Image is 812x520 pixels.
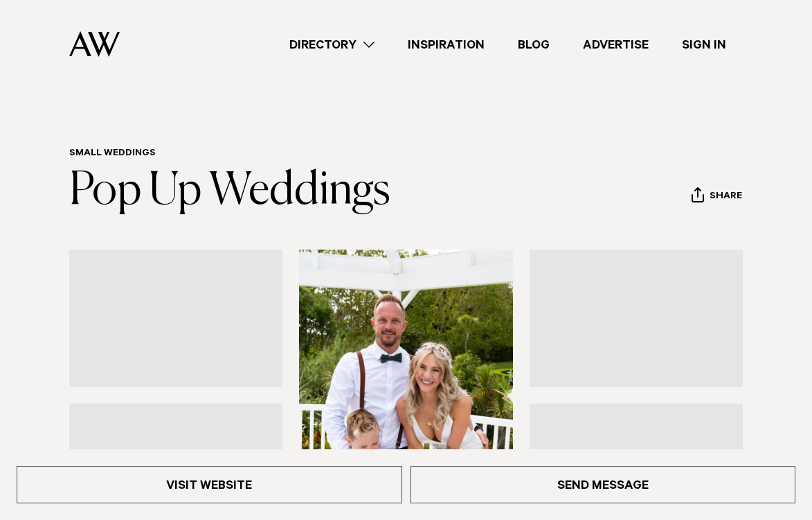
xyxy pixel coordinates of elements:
a: Inspiration [391,35,501,54]
a: Small Weddings [69,148,156,159]
a: Blog [501,35,566,54]
img: Auckland Weddings Logo [69,31,120,57]
button: Share [691,187,743,207]
a: Pop Up Weddings [69,169,390,214]
a: Advertise [566,35,665,54]
a: Visit Website [17,466,402,503]
a: Sign In [665,35,743,54]
span: Share [710,191,742,204]
a: Send Message [410,466,796,503]
a: Directory [273,35,391,54]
